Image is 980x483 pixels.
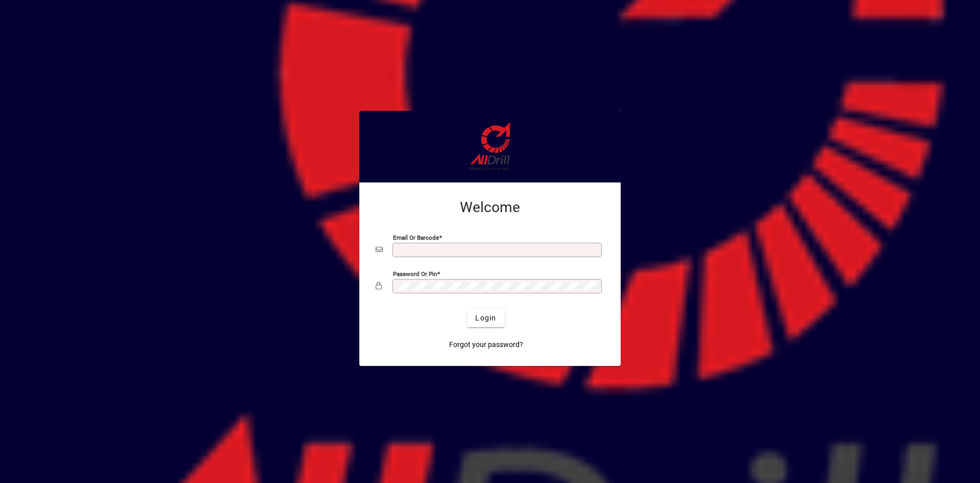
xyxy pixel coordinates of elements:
[376,199,604,216] h2: Welcome
[467,309,504,327] button: Login
[475,313,496,324] span: Login
[445,335,527,354] a: Forgot your password?
[393,234,439,241] mat-label: Email or Barcode
[449,339,523,350] span: Forgot your password?
[393,270,437,278] mat-label: Password or Pin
